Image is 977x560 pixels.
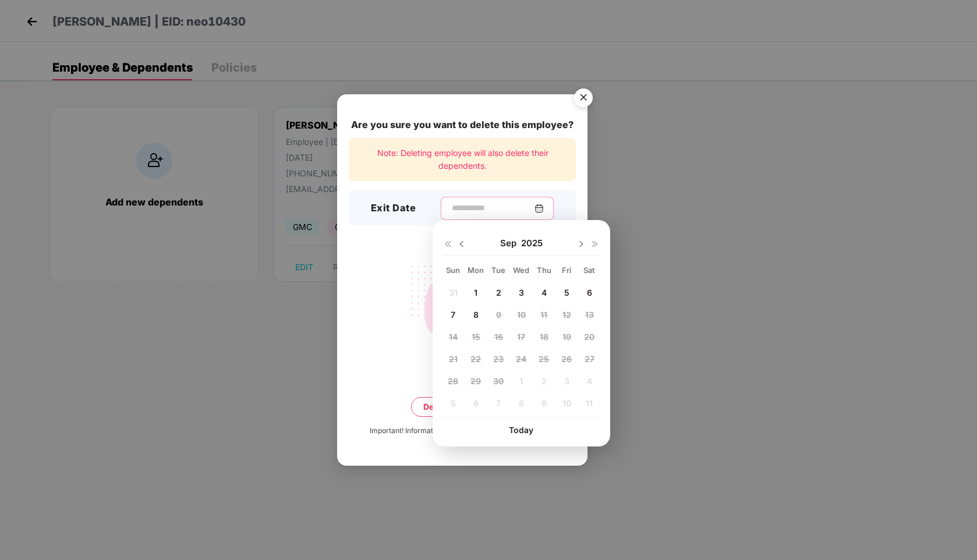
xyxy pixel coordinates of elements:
[349,118,576,132] div: Are you sure you want to delete this employee?
[521,238,543,249] span: 2025
[576,239,586,249] img: svg+xml;base64,PHN2ZyBpZD0iRHJvcGRvd24tMzJ4MzIiIHhtbG5zPSJodHRwOi8vd3d3LnczLm9yZy8yMDAwL3N2ZyIgd2...
[509,425,533,435] span: Today
[397,258,528,349] img: svg+xml;base64,PHN2ZyB4bWxucz0iaHR0cDovL3d3dy53My5vcmcvMjAwMC9zdmciIHdpZHRoPSIyMjQiIGhlaWdodD0iMT...
[473,310,479,320] span: 8
[370,426,555,437] div: Important! Information once deleted, can’t be recovered.
[451,310,455,320] span: 7
[511,265,532,275] div: Wed
[443,239,452,249] img: svg+xml;base64,PHN2ZyB4bWxucz0iaHR0cDovL3d3dy53My5vcmcvMjAwMC9zdmciIHdpZHRoPSIxNiIgaGVpZ2h0PSIxNi...
[500,238,521,249] span: Sep
[557,265,577,275] div: Fri
[534,265,554,275] div: Thu
[474,288,477,297] span: 1
[443,265,463,275] div: Sun
[587,288,592,297] span: 6
[567,83,600,116] img: svg+xml;base64,PHN2ZyB4bWxucz0iaHR0cDovL3d3dy53My5vcmcvMjAwMC9zdmciIHdpZHRoPSI1NiIgaGVpZ2h0PSI1Ni...
[590,239,600,249] img: svg+xml;base64,PHN2ZyB4bWxucz0iaHR0cDovL3d3dy53My5vcmcvMjAwMC9zdmciIHdpZHRoPSIxNiIgaGVpZ2h0PSIxNi...
[564,288,569,297] span: 5
[466,265,486,275] div: Mon
[534,204,544,213] img: svg+xml;base64,PHN2ZyBpZD0iQ2FsZW5kYXItMzJ4MzIiIHhtbG5zPSJodHRwOi8vd3d3LnczLm9yZy8yMDAwL3N2ZyIgd2...
[411,397,514,417] button: Delete permanently
[496,288,501,297] span: 2
[519,288,524,297] span: 3
[371,201,416,216] h3: Exit Date
[457,239,466,249] img: svg+xml;base64,PHN2ZyBpZD0iRHJvcGRvd24tMzJ4MzIiIHhtbG5zPSJodHRwOi8vd3d3LnczLm9yZy8yMDAwL3N2ZyIgd2...
[541,288,547,297] span: 4
[579,265,600,275] div: Sat
[349,138,576,182] div: Note: Deleting employee will also delete their dependents.
[489,265,509,275] div: Tue
[567,83,599,115] button: Close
